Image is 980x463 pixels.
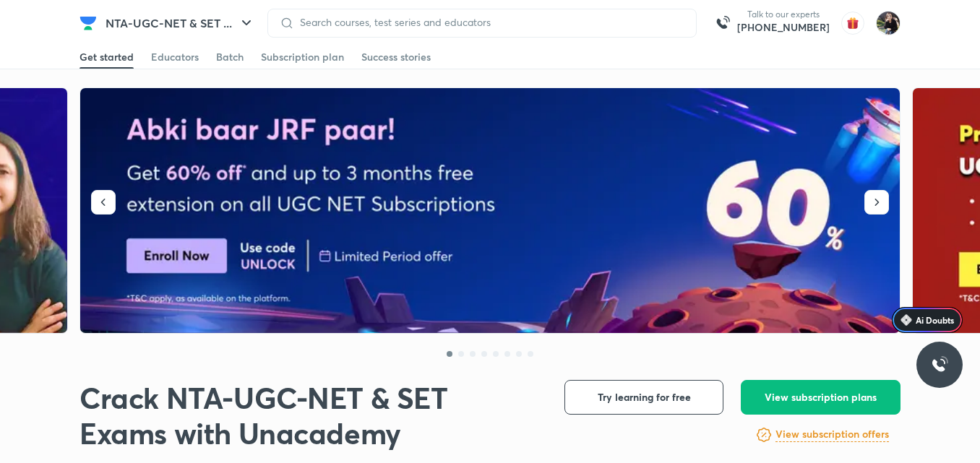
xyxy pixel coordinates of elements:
[261,46,344,69] a: Subscription plan
[916,314,954,326] span: Ai Doubts
[79,380,541,451] h1: Crack NTA-UGC-NET & SET Exams with Unacademy
[151,46,199,69] a: Educators
[79,46,134,69] a: Get started
[361,46,431,69] a: Success stories
[151,50,199,64] div: Educators
[361,50,431,64] div: Success stories
[876,11,901,35] img: prerna kapoor
[737,9,830,20] p: Talk to our experts
[79,14,97,32] img: Company Logo
[79,50,134,64] div: Get started
[97,9,264,38] button: NTA-UGC-NET & SET ...
[765,390,877,404] span: View subscription plans
[708,9,737,38] img: call-us
[598,390,691,404] span: Try learning for free
[216,50,244,64] div: Batch
[892,307,963,333] a: Ai Doubts
[261,50,344,64] div: Subscription plan
[775,426,889,443] a: View subscription offers
[775,427,889,442] h6: View subscription offers
[737,20,830,35] a: [PHONE_NUMBER]
[564,380,723,415] button: Try learning for free
[901,314,912,326] img: Icon
[741,380,901,415] button: View subscription plans
[294,17,684,28] input: Search courses, test series and educators
[216,46,244,69] a: Batch
[841,12,864,35] img: avatar
[931,356,948,373] img: ttu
